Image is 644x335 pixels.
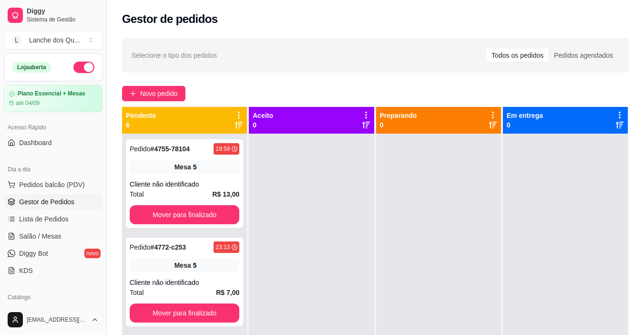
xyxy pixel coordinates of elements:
[4,85,102,112] a: Plano Essencial + Mesasaté 04/09
[130,243,151,251] span: Pedido
[4,120,102,135] div: Acesso Rápido
[4,135,102,150] a: Dashboard
[126,111,156,120] p: Pendente
[16,99,40,107] article: até 04/09
[174,261,191,270] span: Mesa
[380,120,417,130] p: 0
[4,308,102,331] button: [EMAIL_ADDRESS][DOMAIN_NAME]
[18,90,85,97] article: Plano Essencial + Mesas
[4,162,102,177] div: Dia a dia
[4,229,102,244] a: Salão / Mesas
[29,35,80,45] div: Lanche dos Qu ...
[174,162,191,172] span: Mesa
[130,304,239,323] button: Mover para finalizado
[27,7,99,16] span: Diggy
[130,179,239,189] div: Cliente não identificado
[193,162,197,172] div: 5
[19,180,85,189] span: Pedidos balcão (PDV)
[215,243,230,251] div: 23:13
[4,211,102,227] a: Lista de Pedidos
[4,290,102,305] div: Catálogo
[4,4,102,27] a: DiggySistema de Gestão
[19,231,61,241] span: Salão / Mesas
[380,111,417,120] p: Preparando
[19,214,69,224] span: Lista de Pedidos
[215,145,230,153] div: 19:59
[130,287,144,298] span: Total
[140,88,178,99] span: Novo pedido
[27,316,87,324] span: [EMAIL_ADDRESS][DOMAIN_NAME]
[73,62,94,73] button: Alterar Status
[4,194,102,209] a: Gestor de Pedidos
[193,261,197,270] div: 5
[132,50,217,61] span: Selecione o tipo dos pedidos
[4,177,102,192] button: Pedidos balcão (PDV)
[19,249,48,258] span: Diggy Bot
[19,197,74,207] span: Gestor de Pedidos
[130,90,136,97] span: plus
[19,266,33,275] span: KDS
[4,246,102,261] a: Diggy Botnovo
[130,145,151,153] span: Pedido
[130,205,239,224] button: Mover para finalizado
[12,35,21,45] span: L
[151,145,190,153] strong: # 4755-78104
[122,11,218,27] h2: Gestor de pedidos
[126,120,156,130] p: 6
[151,243,186,251] strong: # 4772-c253
[507,120,543,130] p: 0
[130,278,239,287] div: Cliente não identificado
[4,263,102,278] a: KDS
[19,138,52,147] span: Dashboard
[130,189,144,199] span: Total
[212,190,239,198] strong: R$ 13,00
[253,120,273,130] p: 0
[27,16,99,23] span: Sistema de Gestão
[253,111,273,120] p: Aceito
[507,111,543,120] p: Em entrega
[486,49,549,62] div: Todos os pedidos
[549,49,618,62] div: Pedidos agendados
[12,62,51,73] div: Loja aberta
[4,31,102,50] button: Select a team
[122,86,185,101] button: Novo pedido
[216,289,239,296] strong: R$ 7,00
